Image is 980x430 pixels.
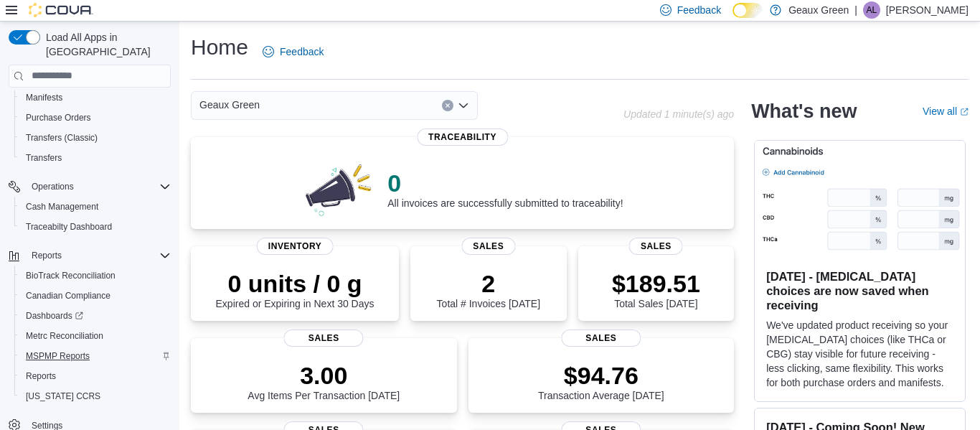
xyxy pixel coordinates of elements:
[960,108,969,116] svg: External link
[20,287,116,304] a: Canadian Compliance
[766,318,953,390] p: We've updated product receiving so your [MEDICAL_DATA] choices (like THCa or CBG) stay visible fo...
[199,96,260,113] span: Geaux Green
[538,361,664,390] p: $94.76
[387,169,623,197] p: 0
[14,148,176,168] button: Transfers
[20,327,171,345] span: Metrc Reconciliation
[14,366,176,386] button: Reports
[20,267,121,284] a: BioTrack Reconciliation
[248,361,400,401] div: Avg Items Per Transaction [DATE]
[923,106,969,117] a: View allExternal link
[437,269,540,298] p: 2
[561,329,641,347] span: Sales
[20,149,67,167] a: Transfers
[40,30,171,59] span: Load All Apps in [GEOGRAPHIC_DATA]
[191,33,248,62] h1: Home
[20,198,104,215] a: Cash Management
[26,310,83,322] span: Dashboards
[20,129,103,146] a: Transfers (Classic)
[26,290,110,302] span: Canadian Compliance
[458,100,469,111] button: Open list of options
[32,181,74,192] span: Operations
[677,3,721,17] span: Feedback
[623,108,734,120] p: Updated 1 minute(s) ago
[26,132,98,144] span: Transfers (Classic)
[20,109,171,126] span: Purchase Orders
[886,1,969,19] p: [PERSON_NAME]
[20,327,109,345] a: Metrc Reconciliation
[14,88,176,108] button: Manifests
[437,269,540,309] div: Total # Invoices [DATE]
[20,347,95,365] a: MSPMP Reports
[751,100,857,123] h2: What's new
[26,330,103,342] span: Metrc Reconciliation
[442,100,453,111] button: Clear input
[867,1,877,19] span: AL
[26,92,62,103] span: Manifests
[20,89,68,106] a: Manifests
[26,391,100,402] span: [US_STATE] CCRS
[387,169,623,209] div: All invoices are successfully submitted to traceability!
[20,109,97,126] a: Purchase Orders
[20,198,171,215] span: Cash Management
[20,129,171,146] span: Transfers (Classic)
[766,269,953,312] h3: [DATE] - [MEDICAL_DATA] choices are now saved when receiving
[732,3,763,18] input: Dark Mode
[14,326,176,346] button: Metrc Reconciliation
[20,307,171,324] span: Dashboards
[20,388,171,405] span: Washington CCRS
[20,267,171,284] span: BioTrack Reconciliation
[20,218,171,235] span: Traceabilty Dashboard
[20,218,118,235] a: Traceabilty Dashboard
[248,361,400,390] p: 3.00
[461,238,515,255] span: Sales
[14,197,176,217] button: Cash Management
[29,3,93,17] img: Cova
[612,269,700,298] p: $189.51
[629,238,683,255] span: Sales
[32,250,62,261] span: Reports
[20,149,171,167] span: Transfers
[26,201,98,212] span: Cash Management
[3,246,176,266] button: Reports
[3,177,176,197] button: Operations
[280,45,324,59] span: Feedback
[20,368,62,385] a: Reports
[26,152,62,164] span: Transfers
[20,287,171,304] span: Canadian Compliance
[20,388,106,405] a: [US_STATE] CCRS
[14,346,176,366] button: MSPMP Reports
[14,386,176,406] button: [US_STATE] CCRS
[863,1,880,19] div: Arnold Landry
[20,347,171,365] span: MSPMP Reports
[26,178,80,195] button: Operations
[26,178,171,195] span: Operations
[284,329,364,347] span: Sales
[14,108,176,128] button: Purchase Orders
[257,238,334,255] span: Inventory
[14,128,176,148] button: Transfers (Classic)
[788,1,849,19] p: Geaux Green
[14,286,176,306] button: Canadian Compliance
[216,269,374,309] div: Expired or Expiring in Next 30 Days
[14,266,176,286] button: BioTrack Reconciliation
[538,361,664,401] div: Transaction Average [DATE]
[26,370,56,382] span: Reports
[612,269,700,309] div: Total Sales [DATE]
[302,160,377,218] img: 0
[257,37,329,66] a: Feedback
[26,247,67,264] button: Reports
[26,247,171,264] span: Reports
[20,307,89,324] a: Dashboards
[20,89,171,106] span: Manifests
[417,128,508,146] span: Traceability
[14,306,176,326] a: Dashboards
[216,269,374,298] p: 0 units / 0 g
[26,270,116,281] span: BioTrack Reconciliation
[20,368,171,385] span: Reports
[26,112,91,123] span: Purchase Orders
[26,221,112,233] span: Traceabilty Dashboard
[854,1,857,19] p: |
[26,350,90,362] span: MSPMP Reports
